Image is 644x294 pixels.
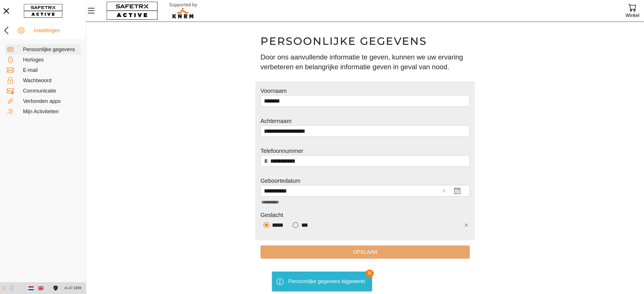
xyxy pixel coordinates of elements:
div: Mijn Activiteiten [23,109,79,115]
button: English [36,283,46,293]
a: Licentieovereenkomst [52,286,60,291]
label: Achternaam [260,118,292,124]
img: Devices.svg [7,56,14,63]
img: en.svg [38,286,43,291]
img: ModeDark.svg [9,286,14,291]
button: Opslaan [260,245,470,259]
label: Geboortedatum [260,178,300,184]
button: v1.47.1659 [61,283,85,293]
div: Persoonlijke gegevens [23,47,79,53]
div: Wachtwoord [23,78,79,84]
div: Verbonden apps [23,98,79,105]
label: Geslacht [260,212,283,218]
h1: Persoonlijke gegevens [260,34,470,48]
button: Dutch [26,283,36,293]
label: Voornaam [260,88,287,94]
img: ModeLight.svg [1,286,6,291]
div: Winkel [626,11,639,19]
div: Instellingen [34,28,84,34]
div: Communicatie [23,88,79,94]
span: v1.47.1659 [64,285,81,291]
div: E-mail [23,67,79,74]
img: nl.svg [28,286,34,291]
label: Telefoonnummer [260,148,303,154]
div: Persoonlijke gegevens bijgewerkt [288,276,365,287]
img: Activities.svg [7,108,14,115]
h3: Door ons aanvullende informatie te geven, kunnen we uw ervaring verbeteren en belangrijke informa... [260,52,470,72]
div: Man [290,219,313,231]
div: Horloges [23,57,79,63]
div: Vrouw [260,219,287,231]
span: Opslaan [265,248,465,257]
button: Menu [86,5,101,17]
img: RescueLogo.svg [162,1,204,20]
